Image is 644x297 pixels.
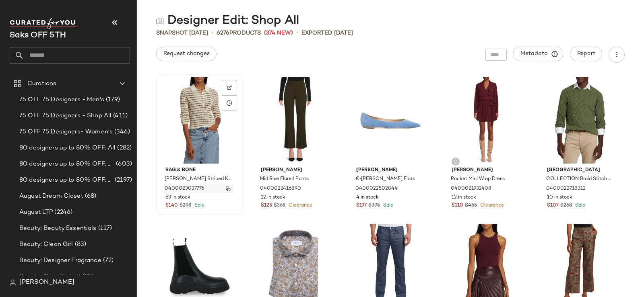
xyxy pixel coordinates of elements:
span: (68) [83,192,97,201]
span: 12 in stock [452,194,476,201]
span: August Dream Closet [19,192,83,201]
img: 0400023037776_IVORYMULTI [159,77,240,164]
span: 75 OFF 75 Designers - Men's [19,95,104,104]
span: (2246) [53,208,72,217]
span: 12 in stock [261,194,285,201]
span: (282) [116,143,132,153]
span: Current Company Name [10,31,66,40]
span: $140 [165,202,178,209]
div: Products [217,29,261,37]
span: August LTP [19,208,53,217]
span: [PERSON_NAME] [356,167,425,174]
span: Beauty: Beauty Essentials [19,224,97,233]
span: 80 designers up to 80% OFF: Women's [19,176,113,185]
span: $395 [368,202,380,209]
span: 10 in stock [547,194,572,201]
span: Sale [193,203,204,208]
span: (2197) [113,176,132,185]
button: Metadata [513,47,563,61]
span: $268 [560,202,572,209]
span: (374 New) [264,29,293,37]
span: $107 [547,202,559,209]
span: Snapshot [DATE] [156,29,208,37]
span: 0400023037776 [165,185,204,193]
img: 0400022416890_VINE [254,77,336,164]
span: Clearance [479,203,504,208]
button: Request changes [156,47,217,61]
span: 80 designers up to 80% OFF: All [19,143,116,153]
span: COLLECTION Braid Stitch Crewneck Sweater [546,176,615,183]
span: (411) [111,111,128,121]
img: 0400022502844_BLUESTEEL [350,77,431,164]
span: $110 [452,202,463,209]
img: svg%3e [156,17,164,25]
span: rag & bone [165,167,234,174]
span: $365 [274,202,285,209]
span: Curations [27,79,56,88]
span: $298 [180,202,191,209]
span: (81) [81,272,94,281]
span: 75 OFF 75 Designers- Women's [19,127,113,137]
span: (72) [101,256,114,265]
span: (603) [114,160,132,169]
span: (83) [73,240,87,249]
span: 4 in stock [356,194,379,201]
img: svg%3e [226,186,231,191]
span: $125 [261,202,272,209]
span: (346) [113,127,130,137]
span: 0400022416890 [260,185,301,193]
span: Metadata [520,50,557,57]
span: (179) [104,95,120,104]
span: Clearance [287,203,312,208]
span: Sale [574,203,585,208]
span: $465 [465,202,477,209]
span: Beauty: Designer Fragrance [19,256,101,265]
span: [PERSON_NAME] [261,167,329,174]
span: $197 [356,202,367,209]
span: Beauty: Clean Girl [19,240,73,249]
span: (117) [97,224,112,233]
span: Report [577,51,595,57]
span: 63 in stock [165,194,190,201]
span: Pocket Mini Wrap Dress [451,176,505,183]
span: Request changes [163,51,210,57]
span: [PERSON_NAME] [452,167,520,174]
span: 0400022502844 [355,185,398,193]
span: 6276 [217,30,229,36]
span: • [211,28,213,38]
span: €‹[PERSON_NAME] Flats [355,176,415,183]
img: 0400021932408_BURGUNDY [445,77,526,164]
img: svg%3e [227,85,232,90]
span: 0400022718311 [546,185,585,193]
span: Sale [382,203,393,208]
button: Report [570,47,602,61]
img: svg%3e [453,159,458,164]
span: 75 OFF 75 Designers - Shop All [19,111,111,121]
img: cfy_white_logo.C9jOOHJF.svg [10,18,78,29]
span: [GEOGRAPHIC_DATA] [547,167,615,174]
img: 0400022718311_OLIVE [541,77,622,164]
p: Exported [DATE] [301,29,353,37]
span: [PERSON_NAME] Striped Knit Polo Top [165,176,233,183]
span: Mid Rise Flared Pants [260,176,309,183]
img: svg%3e [10,279,16,286]
div: Designer Edit: Shop All [156,13,299,29]
span: 0400021932408 [451,185,491,193]
span: 80 designers up to 80% OFF: Men's [19,160,114,169]
span: • [296,28,298,38]
span: [PERSON_NAME] [19,278,74,287]
span: Beauty: On a Budget [19,272,81,281]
